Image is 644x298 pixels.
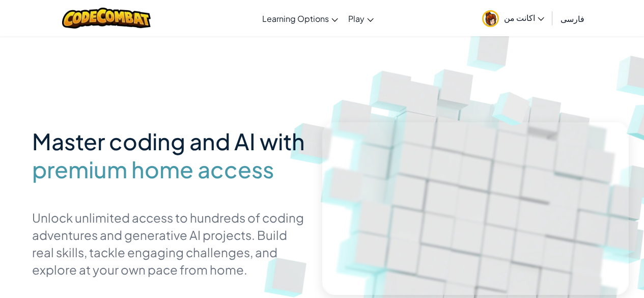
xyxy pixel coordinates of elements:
span: فارسی [561,13,584,24]
img: CodeCombat logo [62,8,151,29]
a: Learning Options [257,5,343,32]
a: فارسی [555,5,590,32]
span: اکانت من [504,12,544,23]
span: Learning Options [262,13,329,24]
span: premium home access [32,155,274,183]
img: Overlap cubes [477,75,548,140]
img: avatar [482,10,499,27]
span: Master coding and AI with [32,127,305,155]
p: Unlock unlimited access to hundreds of coding adventures and generative AI projects. Build real s... [32,209,307,278]
span: Play [348,13,365,24]
a: اکانت من [477,2,549,34]
a: Play [343,5,379,32]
